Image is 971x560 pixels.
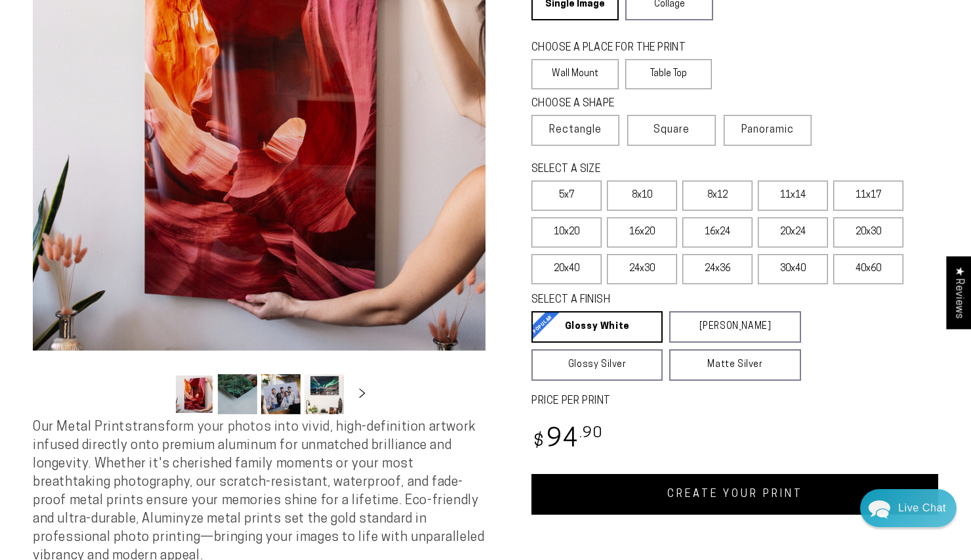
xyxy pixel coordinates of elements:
[653,122,690,138] span: Square
[758,181,828,211] label: 11x14
[579,426,603,441] sup: .90
[531,293,770,308] legend: SELECT A FINISH
[531,217,602,248] label: 10x20
[531,41,700,56] legend: CHOOSE A PLACE FOR THE PRINT
[175,374,214,414] button: Load image 1 in gallery view
[758,254,828,284] label: 30x40
[607,181,677,211] label: 8x10
[549,122,602,138] span: Rectangle
[758,217,828,248] label: 20x24
[682,181,753,211] label: 8x12
[898,489,946,527] div: Contact Us Directly
[218,374,257,414] button: Load image 2 in gallery view
[669,311,800,343] a: [PERSON_NAME]
[682,217,753,248] label: 16x24
[741,125,794,135] span: Panoramic
[348,379,377,408] button: Slide right
[142,379,171,408] button: Slide left
[682,254,753,284] label: 24x36
[533,433,545,451] span: $
[833,181,903,211] label: 11x17
[531,311,663,343] a: Glossy White
[669,349,800,381] a: Matte Silver
[946,256,971,329] div: Click to open Judge.me floating reviews tab
[607,254,677,284] label: 24x30
[531,181,602,211] label: 5x7
[531,474,938,515] a: CREATE YOUR PRINT
[531,97,702,112] legend: CHOOSE A SHAPE
[531,254,602,284] label: 20x40
[833,254,903,284] label: 40x60
[531,162,770,177] legend: SELECT A SIZE
[531,394,938,409] label: PRICE PER PRINT
[261,374,300,414] button: Load image 3 in gallery view
[833,217,903,248] label: 20x30
[531,427,603,453] bdi: 94
[860,489,957,527] div: Chat widget toggle
[304,374,344,414] button: Load image 4 in gallery view
[531,59,619,89] label: Wall Mount
[625,59,713,89] label: Table Top
[531,349,663,381] a: Glossy Silver
[607,217,677,248] label: 16x20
